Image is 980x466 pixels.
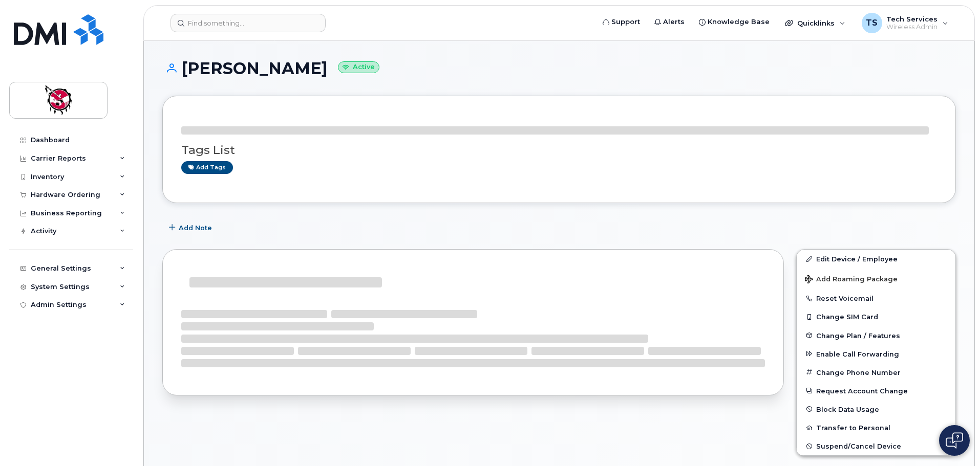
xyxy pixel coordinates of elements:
[797,268,955,289] button: Add Roaming Package
[162,218,221,237] button: Add Note
[181,161,233,174] a: Add tags
[797,363,955,382] button: Change Phone Number
[338,61,379,73] small: Active
[179,223,212,233] span: Add Note
[816,442,901,450] span: Suspend/Cancel Device
[816,350,899,358] span: Enable Call Forwarding
[946,432,963,449] img: Open chat
[805,275,898,285] span: Add Roaming Package
[797,250,955,268] a: Edit Device / Employee
[797,400,955,418] button: Block Data Usage
[816,331,900,339] span: Change Plan / Features
[797,437,955,455] button: Suspend/Cancel Device
[162,59,956,77] h1: [PERSON_NAME]
[797,307,955,326] button: Change SIM Card
[797,289,955,307] button: Reset Voicemail
[797,345,955,363] button: Enable Call Forwarding
[797,418,955,437] button: Transfer to Personal
[181,144,937,157] h3: Tags List
[797,326,955,345] button: Change Plan / Features
[797,382,955,400] button: Request Account Change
